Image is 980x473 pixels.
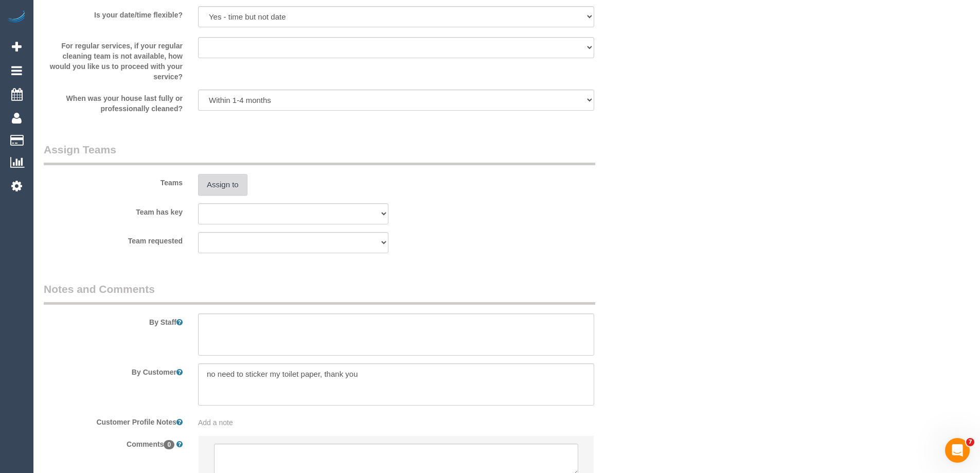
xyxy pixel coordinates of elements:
[36,6,190,20] label: Is your date/time flexible?
[44,282,595,305] legend: Notes and Comments
[198,418,233,427] span: Add a note
[36,203,190,217] label: Team has key
[36,435,190,449] label: Comments
[36,363,190,377] label: By Customer
[164,440,174,449] span: 0
[6,10,27,25] img: Automaid Logo
[36,232,190,246] label: Team requested
[36,37,190,82] label: For regular services, if your regular cleaning team is not available, how would you like us to pr...
[36,174,190,188] label: Teams
[36,313,190,327] label: By Staff
[966,438,974,446] span: 7
[44,142,595,165] legend: Assign Teams
[945,438,970,463] iframe: Intercom live chat
[36,90,190,114] label: When was your house last fully or professionally cleaned?
[36,413,190,427] label: Customer Profile Notes
[198,174,247,196] button: Assign to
